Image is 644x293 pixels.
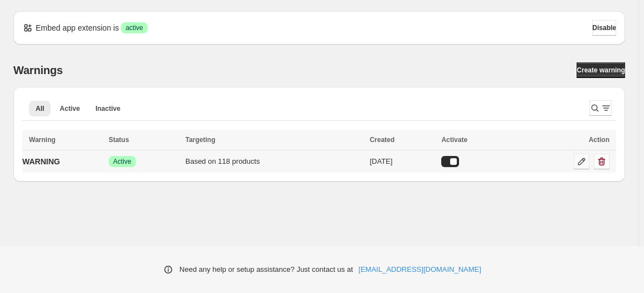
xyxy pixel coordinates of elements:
span: Warning [29,136,56,144]
a: Create warning [577,62,625,78]
span: All [36,104,44,113]
span: Created [370,136,395,144]
span: Action [589,136,609,144]
span: Inactive [95,104,120,113]
span: Disable [592,23,616,32]
span: Create warning [577,66,625,75]
span: active [125,23,143,32]
span: Active [113,157,131,166]
span: Targeting [186,136,216,144]
span: Status [109,136,129,144]
div: [DATE] [370,156,435,167]
span: Active [60,104,80,113]
a: [EMAIL_ADDRESS][DOMAIN_NAME] [359,264,481,275]
p: WARNING [22,156,60,167]
h2: Warnings [13,64,63,77]
p: Embed app extension is [36,22,119,33]
span: Activate [441,136,467,144]
button: Search and filter results [589,100,612,116]
a: WARNING [22,153,60,170]
button: Disable [592,20,616,36]
div: Based on 118 products [186,156,363,167]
